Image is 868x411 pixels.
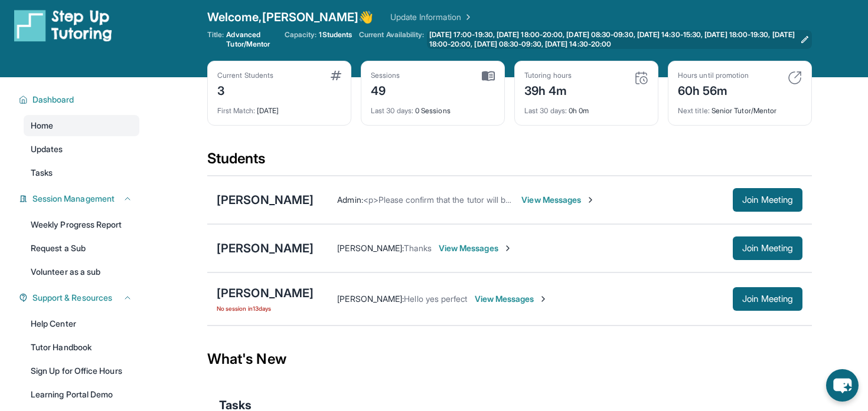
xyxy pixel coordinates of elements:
div: [PERSON_NAME] [217,285,314,301]
span: Title: [207,30,224,49]
span: Tasks [31,167,53,179]
div: Students [207,149,812,175]
img: Chevron-Right [586,195,595,205]
a: Request a Sub [24,238,139,259]
div: 0h 0m [524,99,648,116]
a: Weekly Progress Report [24,214,139,235]
img: Chevron-Right [539,294,548,304]
span: [DATE] 17:00-19:30, [DATE] 18:00-20:00, [DATE] 08:30-09:30, [DATE] 14:30-15:30, [DATE] 18:00-19:3... [429,30,795,49]
div: [PERSON_NAME] [217,192,314,208]
button: chat-button [826,369,859,402]
span: Join Meeting [742,196,793,203]
button: Session Management [28,193,132,205]
a: Home [24,115,139,136]
button: Join Meeting [733,188,802,212]
div: 3 [217,80,273,99]
a: Update Information [390,11,473,23]
span: Join Meeting [742,245,793,252]
span: [PERSON_NAME] : [337,294,404,304]
span: Updates [31,143,63,155]
span: Hello yes perfect [404,294,467,304]
div: Current Students [217,71,273,80]
span: Advanced Tutor/Mentor [226,30,277,49]
button: Join Meeting [733,236,802,260]
img: card [482,71,495,81]
span: Dashboard [32,94,74,106]
span: Join Meeting [742,295,793,303]
span: First Match : [217,106,255,115]
a: Tasks [24,162,139,183]
span: No session in 13 days [217,304,314,313]
span: Last 30 days : [371,106,413,115]
img: card [788,71,802,85]
button: Join Meeting [733,287,802,311]
img: card [634,71,648,85]
span: Next title : [678,106,710,115]
a: [DATE] 17:00-19:30, [DATE] 18:00-20:00, [DATE] 08:30-09:30, [DATE] 14:30-15:30, [DATE] 18:00-19:3... [427,30,812,49]
span: Support & Resources [32,292,112,304]
div: Tutoring hours [524,71,572,80]
div: [PERSON_NAME] [217,240,314,257]
span: Thanks [404,243,431,253]
span: Last 30 days : [524,106,567,115]
span: [PERSON_NAME] : [337,243,404,253]
a: Volunteer as a sub [24,261,139,282]
a: Help Center [24,313,139,334]
span: Admin : [337,195,363,205]
div: 39h 4m [524,80,572,99]
span: 1 Students [319,30,352,40]
span: View Messages [439,242,513,254]
div: 60h 56m [678,80,749,99]
img: logo [14,9,112,42]
a: Sign Up for Office Hours [24,360,139,382]
img: Chevron Right [461,11,473,23]
div: Senior Tutor/Mentor [678,99,802,116]
a: Updates [24,139,139,160]
span: Capacity: [285,30,317,40]
a: Tutor Handbook [24,337,139,358]
div: Sessions [371,71,400,80]
span: Welcome, [PERSON_NAME] 👋 [207,9,374,25]
span: Current Availability: [359,30,424,49]
span: View Messages [521,194,595,206]
span: <p>Please confirm that the tutor will be able to attend your first assigned meeting time before j... [363,195,789,205]
div: 49 [371,80,400,99]
img: Chevron-Right [503,244,513,253]
img: card [331,71,341,80]
div: 0 Sessions [371,99,495,116]
span: Home [31,120,53,131]
div: [DATE] [217,99,341,116]
div: Hours until promotion [678,71,749,80]
span: Session Management [32,193,115,205]
span: View Messages [475,293,549,305]
a: Learning Portal Demo [24,384,139,405]
button: Support & Resources [28,292,132,304]
div: What's New [207,333,812,385]
button: Dashboard [28,94,132,106]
